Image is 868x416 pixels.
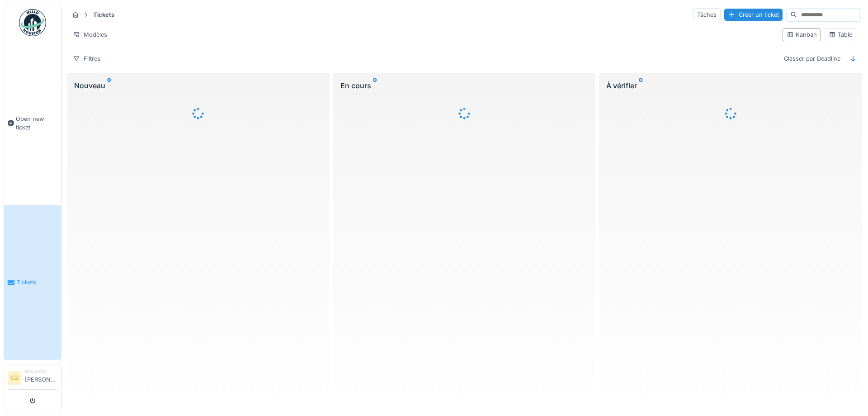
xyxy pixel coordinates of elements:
[25,368,57,387] li: [PERSON_NAME]
[693,8,721,21] div: Tâches
[69,52,104,65] div: Filtres
[19,9,46,36] img: Badge_color-CXgf-gQk.svg
[787,30,817,39] div: Kanban
[373,80,377,91] sup: 0
[25,368,57,375] div: Requester
[8,371,21,385] li: CZ
[780,52,844,65] div: Classer par Deadline
[724,9,783,21] div: Créer un ticket
[8,368,57,390] a: CZ Requester[PERSON_NAME]
[829,30,852,39] div: Table
[107,80,111,91] sup: 0
[16,115,57,132] span: Open new ticket
[17,278,57,287] span: Tickets
[90,10,118,19] strong: Tickets
[606,80,854,91] div: À vérifier
[4,205,61,360] a: Tickets
[340,80,589,91] div: En cours
[69,28,111,41] div: Modèles
[639,80,643,91] sup: 0
[4,41,61,205] a: Open new ticket
[74,80,322,91] div: Nouveau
